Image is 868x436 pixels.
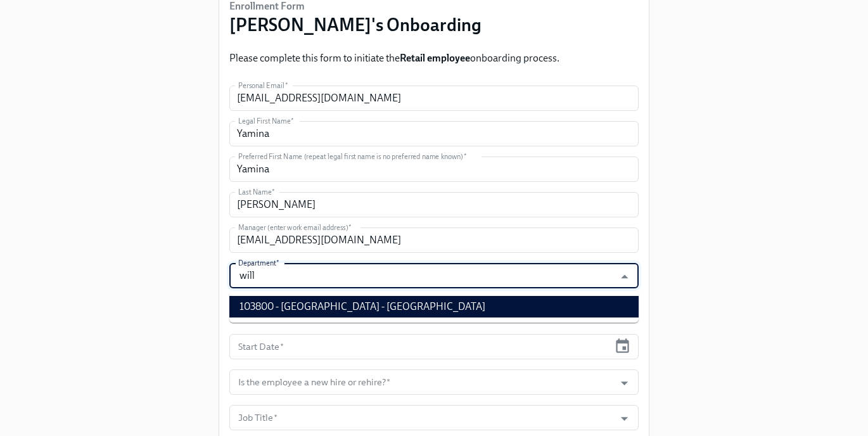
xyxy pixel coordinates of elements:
[229,13,482,36] h3: [PERSON_NAME]'s Onboarding
[229,296,639,317] li: 103800 - [GEOGRAPHIC_DATA] - [GEOGRAPHIC_DATA]
[615,373,634,393] button: Open
[615,409,634,428] button: Open
[229,51,559,65] p: Please complete this form to initiate the onboarding process.
[229,334,609,359] input: MM/DD/YYYY
[615,267,634,286] button: Close
[400,52,470,64] strong: Retail employee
